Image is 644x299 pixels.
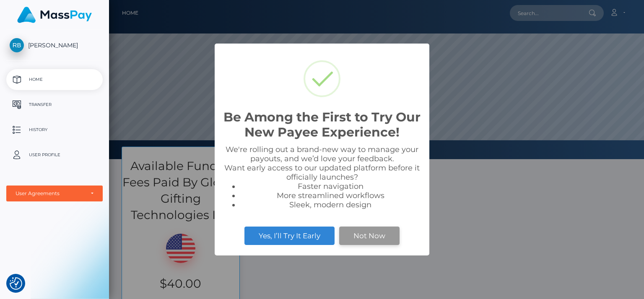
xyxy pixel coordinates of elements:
[240,182,421,191] li: Faster navigation
[240,191,421,200] li: More streamlined workflows
[244,227,335,245] button: Yes, I’ll Try It Early
[10,98,99,111] p: Transfer
[223,145,421,209] div: We're rolling out a brand-new way to manage your payouts, and we’d love your feedback. Want early...
[10,149,99,161] p: User Profile
[240,200,421,209] li: Sleek, modern design
[10,124,99,136] p: History
[223,110,421,140] h2: Be Among the First to Try Our New Payee Experience!
[339,227,400,245] button: Not Now
[10,73,99,86] p: Home
[16,190,84,197] div: User Agreements
[6,41,103,49] span: [PERSON_NAME]
[10,277,22,290] button: Consent Preferences
[10,277,22,290] img: Revisit consent button
[6,186,103,201] button: User Agreements
[17,7,92,23] img: MassPay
